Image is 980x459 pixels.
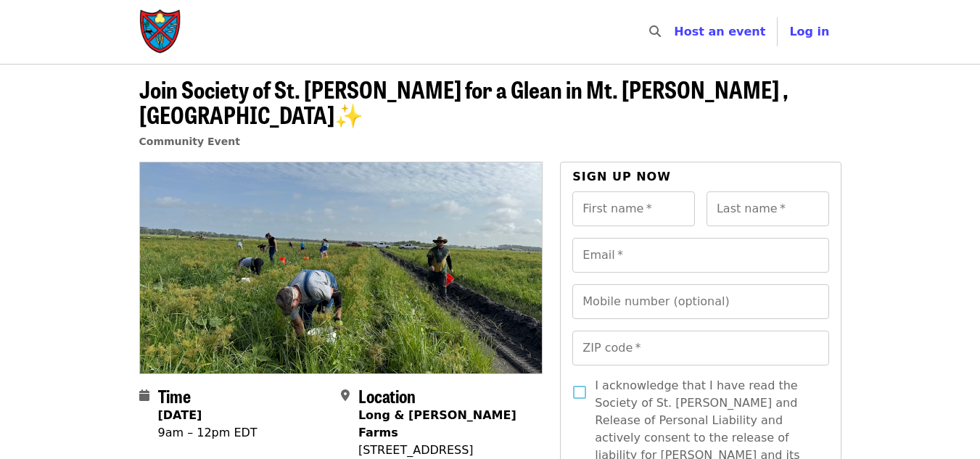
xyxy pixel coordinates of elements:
span: Location [358,383,416,408]
button: Log in [778,17,841,46]
span: Time [158,383,191,408]
input: ZIP code [572,331,828,365]
img: Society of St. Andrew - Home [139,9,183,55]
input: Last name [707,191,829,226]
div: 9am – 12pm EDT [158,424,258,442]
input: Search [670,15,681,49]
input: First name [572,191,695,226]
i: map-marker-alt icon [341,389,350,402]
input: Mobile number (optional) [572,284,828,319]
a: Community Event [139,136,240,147]
img: Join Society of St. Andrew for a Glean in Mt. Dora , FL✨ organized by Society of St. Andrew [140,162,543,373]
i: search icon [649,25,661,38]
a: Host an event [674,25,765,38]
strong: Long & [PERSON_NAME] Farms [358,408,516,439]
span: Join Society of St. [PERSON_NAME] for a Glean in Mt. [PERSON_NAME] , [GEOGRAPHIC_DATA]✨ [139,72,788,131]
span: Log in [789,25,829,38]
i: calendar icon [139,389,149,402]
input: Email [572,238,828,273]
div: [STREET_ADDRESS] [358,442,531,459]
strong: [DATE] [158,408,202,422]
span: Sign up now [572,170,671,183]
